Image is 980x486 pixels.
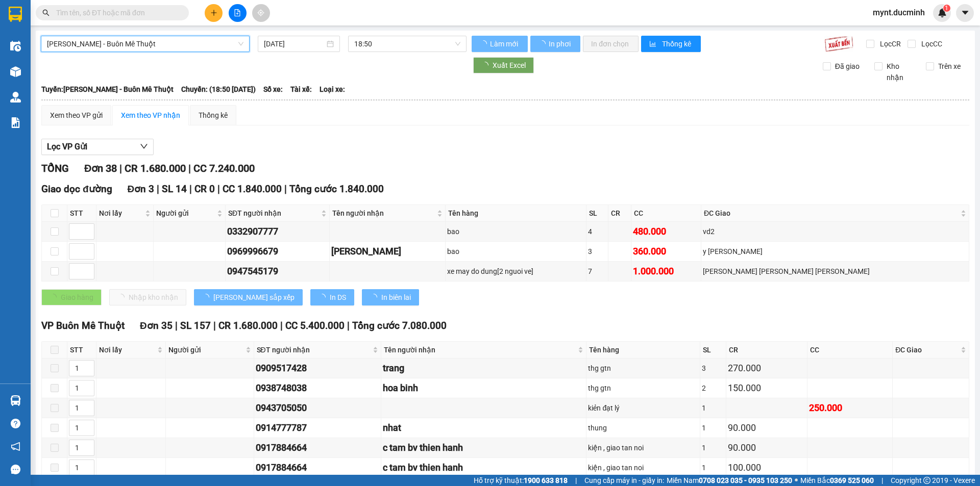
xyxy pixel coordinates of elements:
[10,41,21,52] img: warehouse-icon
[125,162,186,174] span: CR 1.680.000
[472,36,528,52] button: Làm mới
[938,8,947,17] img: icon-new-feature
[549,38,572,49] span: In phơi
[702,462,725,473] div: 1
[11,419,20,428] span: question-circle
[199,110,228,121] div: Thống kê
[41,320,125,331] span: VP Buôn Mê Thuột
[226,222,330,242] td: 0332907777
[157,183,159,195] span: |
[824,36,853,52] img: 9k=
[370,294,381,301] span: loading
[162,183,187,195] span: SL 14
[473,57,534,73] button: Xuất Excel
[229,4,247,22] button: file-add
[807,342,893,359] th: CC
[917,38,944,49] span: Lọc CC
[226,262,330,282] td: 0947545179
[704,208,959,219] span: ĐC Giao
[41,139,154,155] button: Lọc VP Gửi
[381,292,411,303] span: In biên lai
[194,289,303,305] button: [PERSON_NAME] sắp xếp
[588,226,606,237] div: 4
[702,442,725,453] div: 1
[256,401,379,415] div: 0943705050
[588,266,606,277] div: 7
[254,398,381,418] td: 0943705050
[446,205,587,222] th: Tên hàng
[56,7,177,18] input: Tìm tên, số ĐT hoặc mã đơn
[41,162,69,174] span: TỔNG
[180,320,211,331] span: SL 157
[10,395,21,406] img: warehouse-icon
[945,5,948,12] span: 1
[384,344,576,355] span: Tên người nhận
[923,477,930,484] span: copyright
[699,476,792,484] strong: 0708 023 035 - 0935 103 250
[702,422,725,433] div: 1
[381,458,586,478] td: c tam bv thien hanh
[588,363,698,374] div: thg gtn
[633,244,699,259] div: 360.000
[218,320,278,331] span: CR 1.680.000
[217,183,220,195] span: |
[728,421,805,435] div: 90.000
[254,438,381,458] td: 0917884664
[254,418,381,438] td: 0914777787
[588,442,698,453] div: kiện , giao tan noi
[347,320,350,331] span: |
[181,84,256,95] span: Chuyến: (18:50 [DATE])
[318,294,330,301] span: loading
[11,442,20,451] span: notification
[84,162,117,174] span: Đơn 38
[447,266,585,277] div: xe may do dung[2 nguoi ve]
[256,361,379,375] div: 0909517428
[10,92,21,103] img: warehouse-icon
[50,110,103,121] div: Xem theo VP gửi
[943,5,950,12] sup: 1
[490,38,520,49] span: Làm mới
[194,183,215,195] span: CR 0
[330,242,445,262] td: tuan y wang
[876,38,902,49] span: Lọc CR
[383,441,584,455] div: c tam bv thien hanh
[662,38,693,49] span: Thống kê
[641,36,701,52] button: bar-chartThống kê
[188,162,191,174] span: |
[538,40,547,47] span: loading
[332,208,434,219] span: Tên người nhận
[175,320,178,331] span: |
[830,476,874,484] strong: 0369 525 060
[256,441,379,455] div: 0917884664
[703,266,967,277] div: [PERSON_NAME] [PERSON_NAME] [PERSON_NAME]
[290,84,312,95] span: Tài xế:
[530,36,580,52] button: In phơi
[383,361,584,375] div: trang
[865,6,933,19] span: mynt.ducminh
[226,242,330,262] td: 0969996679
[252,4,270,22] button: aim
[728,381,805,395] div: 150.000
[575,475,577,486] span: |
[9,7,22,22] img: logo-vxr
[524,476,568,484] strong: 1900 633 818
[584,475,664,486] span: Cung cấp máy in - giấy in:
[383,461,584,475] div: c tam bv thien hanh
[381,418,586,438] td: nhat
[381,378,586,398] td: hoa binh
[800,475,874,486] span: Miền Bắc
[702,382,725,394] div: 2
[47,36,243,52] span: Hồ Chí Minh - Buôn Mê Thuột
[284,183,287,195] span: |
[41,85,174,93] b: Tuyến: [PERSON_NAME] - Buôn Mê Thuột
[42,9,50,16] span: search
[227,244,328,259] div: 0969996679
[41,183,112,195] span: Giao dọc đường
[588,462,698,473] div: kiện , giao tan noi
[205,4,223,22] button: plus
[702,402,725,414] div: 1
[213,292,295,303] span: [PERSON_NAME] sắp xếp
[633,264,699,278] div: 1.000.000
[934,61,965,72] span: Trên xe
[331,244,443,259] div: [PERSON_NAME]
